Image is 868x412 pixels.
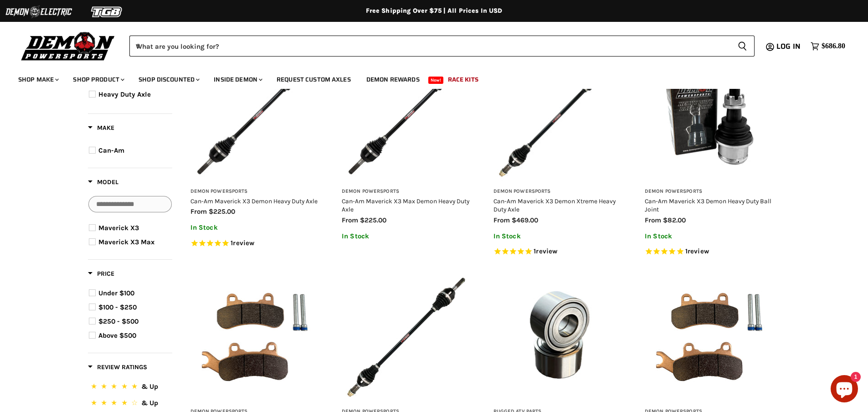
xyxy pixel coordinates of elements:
[89,381,171,394] button: 5 Stars.
[342,197,469,213] a: Can-Am Maverick X3 Max Demon Heavy Duty Axle
[88,124,114,135] button: Filter by Make
[88,178,118,189] button: Filter by Model
[360,216,386,224] span: $225.00
[645,188,774,195] h3: Demon Powersports
[18,30,118,62] img: Demon Powersports
[88,269,114,281] button: Filter by Price
[89,397,171,411] button: 4 Stars.
[98,289,134,297] span: Under $100
[645,53,774,182] img: Can-Am Maverick X3 Demon Heavy Duty Ball Joint
[645,216,661,224] span: from
[207,70,268,89] a: Inside Demon
[5,3,73,21] img: Demon Electric Logo 2
[342,188,471,195] h3: Demon Powersports
[645,197,771,213] a: Can-Am Maverick X3 Demon Heavy Duty Ball Joint
[828,375,861,405] inbox-online-store-chat: Shopify online store chat
[360,70,426,89] a: Demon Rewards
[190,188,319,195] h3: Demon Powersports
[493,197,616,213] a: Can-Am Maverick X3 Demon Xtreme Heavy Duty Axle
[776,41,801,52] span: Log in
[685,247,709,255] span: 1 reviews
[11,70,64,89] a: Shop Make
[534,247,557,255] span: 1 reviews
[209,207,235,216] span: $225.00
[512,216,538,224] span: $469.00
[806,40,850,53] a: $686.80
[342,273,471,402] img: Can-Am Maverick X3 Max Demon Xtreme Heavy Duty Axle
[645,232,774,240] p: In Stock
[663,216,686,224] span: $82.00
[190,53,319,182] img: Can-Am Maverick X3 Demon Heavy Duty Axle
[190,224,319,232] p: In Stock
[190,197,318,205] a: Can-Am Maverick X3 Demon Heavy Duty Axle
[98,331,136,340] span: Above $500
[132,70,205,89] a: Shop Discounted
[233,239,254,247] span: review
[441,70,485,89] a: Race Kits
[730,36,755,57] button: Search
[493,216,510,224] span: from
[11,67,843,89] ul: Main menu
[688,247,709,255] span: review
[88,124,114,132] span: Make
[645,247,774,257] span: Rated 5.0 out of 5 stars 1 reviews
[190,239,319,248] span: Rated 5.0 out of 5 stars 1 reviews
[88,178,118,186] span: Model
[342,53,471,182] img: Can-Am Maverick X3 Max Demon Heavy Duty Axle
[493,53,622,182] img: Can-Am Maverick X3 Demon Xtreme Heavy Duty Axle
[190,273,319,402] img: Can-Am Maverick X3 Max Demon Sintered Brake Pads
[129,36,730,57] input: When autocomplete results are available use up and down arrows to review and enter to select
[98,238,154,246] span: Maverick X3 Max
[536,247,557,255] span: review
[88,196,172,212] input: Search Options
[190,207,207,216] span: from
[342,216,358,224] span: from
[98,90,151,98] span: Heavy Duty Axle
[88,363,147,371] span: Review Ratings
[70,7,799,15] div: Free Shipping Over $75 | All Prices In USD
[270,70,358,89] a: Request Custom Axles
[98,303,137,311] span: $100 - $250
[493,273,622,402] img: Can-Am Maverick X3 Rugged Wheel Bearing
[98,317,139,325] span: $250 - $500
[98,224,139,232] span: Maverick X3
[66,70,130,89] a: Shop Product
[645,273,774,402] img: Can-Am Maverick X3 Demon Sintered Brake Pads
[772,42,806,51] a: Log in
[342,232,471,240] p: In Stock
[428,77,444,84] span: New!
[493,247,622,257] span: Rated 5.0 out of 5 stars 1 reviews
[129,36,755,57] form: Product
[88,270,114,278] span: Price
[98,146,124,154] span: Can-Am
[88,363,147,374] button: Filter by Review Ratings
[73,3,141,21] img: TGB Logo 2
[493,232,622,240] p: In Stock
[231,239,254,247] span: 1 reviews
[141,382,158,391] span: & Up
[822,42,845,51] span: $686.80
[493,188,622,195] h3: Demon Powersports
[141,399,158,407] span: & Up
